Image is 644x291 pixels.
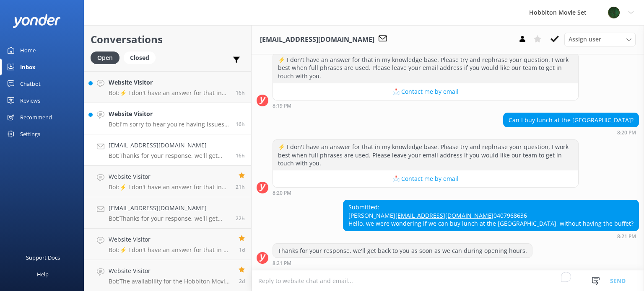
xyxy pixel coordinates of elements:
[273,191,291,196] strong: 8:20 PM
[236,121,245,128] span: Aug 20 2025 08:24pm (UTC +12:00) Pacific/Auckland
[109,78,229,87] h4: Website Visitor
[26,249,60,266] div: Support Docs
[37,266,49,283] div: Help
[91,31,245,47] h2: Conversations
[564,33,636,46] div: Assign User
[608,6,620,19] img: 34-1625720359.png
[124,53,160,62] a: Closed
[20,59,36,75] div: Inbox
[236,152,245,159] span: Aug 20 2025 08:21pm (UTC +12:00) Pacific/Auckland
[109,278,232,285] p: Bot: The availability for the Hobbiton Movie Set Beer Festival in [DATE] will be released soon. Y...
[109,89,229,97] p: Bot: ⚡ I don't have an answer for that in my knowledge base. Please try and rephrase your questio...
[109,172,229,181] h4: Website Visitor
[91,52,119,64] div: Open
[20,126,40,142] div: Settings
[260,34,374,45] h3: [EMAIL_ADDRESS][DOMAIN_NAME]
[617,234,636,239] strong: 8:21 PM
[252,270,644,291] textarea: To enrich screen reader interactions, please activate Accessibility in Grammarly extension settings
[569,35,601,44] span: Assign user
[236,89,245,96] span: Aug 20 2025 08:30pm (UTC +12:00) Pacific/Auckland
[273,140,578,170] div: ⚡ I don't have an answer for that in my knowledge base. Please try and rephrase your question, I ...
[109,141,229,150] h4: [EMAIL_ADDRESS][DOMAIN_NAME]
[20,92,40,109] div: Reviews
[273,244,532,258] div: Thanks for your response, we'll get back to you as soon as we can during opening hours.
[109,215,229,222] p: Bot: Thanks for your response, we'll get back to you as soon as we can during opening hours.
[84,103,251,134] a: Website VisitorBot:I'm sorry to hear you're having issues booking online. If you'd like to speak ...
[13,14,61,28] img: yonder-white-logo.png
[273,261,291,266] strong: 8:21 PM
[91,53,124,62] a: Open
[109,109,229,118] h4: Website Visitor
[273,83,578,100] button: 📩 Contact me by email
[273,190,579,196] div: Aug 20 2025 08:20pm (UTC +12:00) Pacific/Auckland
[84,197,251,229] a: [EMAIL_ADDRESS][DOMAIN_NAME]Bot:Thanks for your response, we'll get back to you as soon as we can...
[20,42,36,59] div: Home
[273,53,578,83] div: ⚡ I don't have an answer for that in my knowledge base. Please try and rephrase your question, I ...
[617,130,636,135] strong: 8:20 PM
[504,113,639,127] div: Can I buy lunch at the [GEOGRAPHIC_DATA]?
[239,246,245,253] span: Aug 20 2025 12:26pm (UTC +12:00) Pacific/Auckland
[239,278,245,285] span: Aug 19 2025 04:32am (UTC +12:00) Pacific/Auckland
[273,170,578,187] button: 📩 Contact me by email
[124,52,156,64] div: Closed
[84,72,251,103] a: Website VisitorBot:⚡ I don't have an answer for that in my knowledge base. Please try and rephras...
[84,229,251,260] a: Website VisitorBot:⚡ I don't have an answer for that in my knowledge base. Please try and rephras...
[109,246,232,254] p: Bot: ⚡ I don't have an answer for that in my knowledge base. Please try and rephrase your questio...
[20,75,41,92] div: Chatbot
[236,183,245,191] span: Aug 20 2025 03:21pm (UTC +12:00) Pacific/Auckland
[343,233,639,239] div: Aug 20 2025 08:21pm (UTC +12:00) Pacific/Auckland
[273,103,291,108] strong: 8:19 PM
[395,211,493,219] a: [EMAIL_ADDRESS][DOMAIN_NAME]
[236,215,245,222] span: Aug 20 2025 02:52pm (UTC +12:00) Pacific/Auckland
[343,200,639,231] div: Submitted: [PERSON_NAME] 0407968636 Hello, we were wondering if we can buy lunch at the [GEOGRAPH...
[109,203,229,213] h4: [EMAIL_ADDRESS][DOMAIN_NAME]
[273,260,532,266] div: Aug 20 2025 08:21pm (UTC +12:00) Pacific/Auckland
[503,129,639,135] div: Aug 20 2025 08:20pm (UTC +12:00) Pacific/Auckland
[109,152,229,160] p: Bot: Thanks for your response, we'll get back to you as soon as we can during opening hours.
[20,109,52,126] div: Recommend
[109,235,232,244] h4: Website Visitor
[109,183,229,191] p: Bot: ⚡ I don't have an answer for that in my knowledge base. Please try and rephrase your questio...
[109,266,232,276] h4: Website Visitor
[84,134,251,166] a: [EMAIL_ADDRESS][DOMAIN_NAME]Bot:Thanks for your response, we'll get back to you as soon as we can...
[84,166,251,197] a: Website VisitorBot:⚡ I don't have an answer for that in my knowledge base. Please try and rephras...
[109,121,229,128] p: Bot: I'm sorry to hear you're having issues booking online. If you'd like to speak to a person on...
[273,103,579,108] div: Aug 20 2025 08:19pm (UTC +12:00) Pacific/Auckland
